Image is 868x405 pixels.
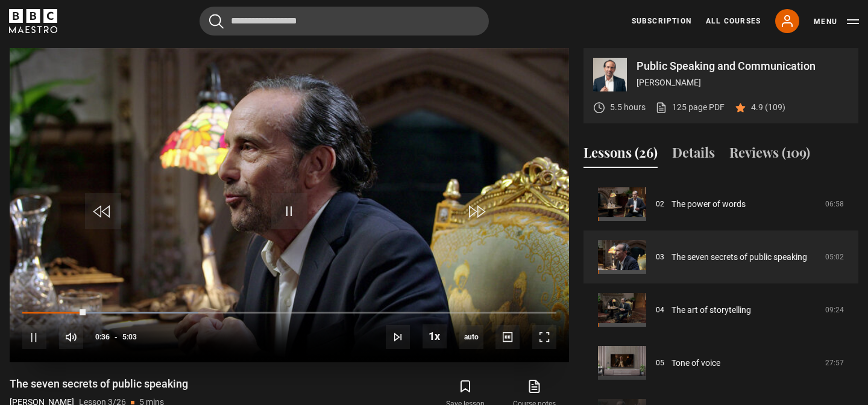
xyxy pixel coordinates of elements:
span: 0:36 [95,326,110,348]
h1: The seven secrets of public speaking [10,377,188,391]
span: 5:03 [122,326,137,348]
video-js: Video Player [10,48,569,362]
a: Subscription [632,16,691,26]
button: Details [672,143,715,168]
button: Lessons (26) [583,143,658,168]
p: Public Speaking and Communication [637,61,849,72]
button: Pause [22,325,46,349]
a: Tone of voice [671,357,720,369]
p: 5.5 hours [610,101,646,114]
input: Search [200,7,489,36]
button: Reviews (109) [729,143,810,168]
span: - [115,333,118,341]
div: Current quality: 720p [459,325,483,349]
p: [PERSON_NAME] [637,76,849,89]
a: 125 page PDF [655,101,725,114]
button: Playback Rate [423,324,447,348]
button: Next Lesson [386,325,410,349]
a: All Courses [706,16,761,26]
a: The power of words [671,198,746,211]
button: Fullscreen [532,325,556,349]
button: Toggle navigation [814,16,859,28]
div: Progress Bar [22,312,556,314]
a: The seven secrets of public speaking [671,251,807,264]
button: Mute [59,325,83,349]
a: The art of storytelling [671,304,751,317]
button: Captions [495,325,520,349]
span: auto [459,325,483,349]
button: Submit the search query [209,14,224,29]
p: 4.9 (109) [751,101,785,114]
svg: BBC Maestro [9,9,57,33]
